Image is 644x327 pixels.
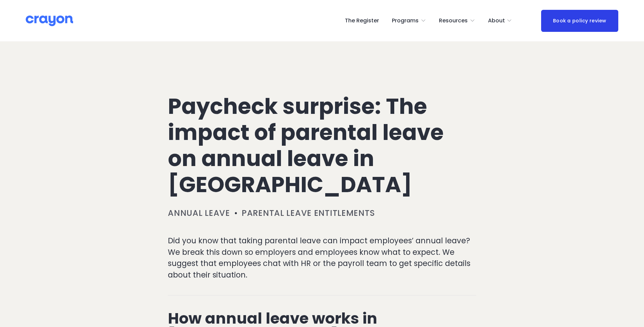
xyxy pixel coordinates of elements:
[26,15,73,27] img: Crayon
[168,207,230,219] a: Annual leave
[242,207,375,219] a: Parental leave entitlements
[168,94,476,198] h1: Paycheck surprise: The impact of parental leave on annual leave in [GEOGRAPHIC_DATA]
[439,15,475,26] a: folder dropdown
[488,15,512,26] a: folder dropdown
[168,235,476,281] p: Did you know that taking parental leave can impact employees’ annual leave? We break this down so...
[345,15,379,26] a: The Register
[439,16,468,26] span: Resources
[541,10,618,32] a: Book a policy review
[488,16,505,26] span: About
[392,15,426,26] a: folder dropdown
[392,16,419,26] span: Programs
